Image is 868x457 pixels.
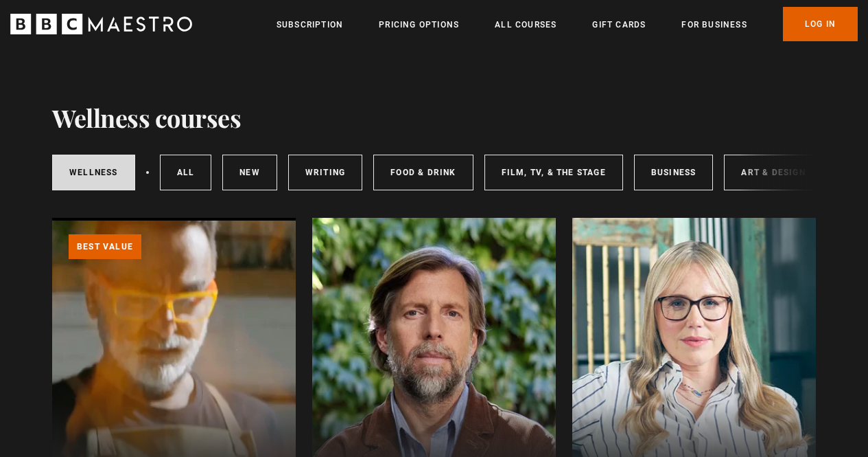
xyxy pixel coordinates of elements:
a: For business [681,18,747,32]
a: Art & Design [724,155,822,190]
a: Wellness [52,155,135,190]
a: Gift Cards [592,18,646,32]
a: All [160,155,212,190]
a: Pricing Options [379,18,459,32]
a: All Courses [495,18,556,32]
a: Writing [288,155,362,190]
a: Food & Drink [373,155,473,190]
a: Subscription [277,18,343,32]
h1: Wellness courses [52,103,241,132]
p: Best value [69,234,141,259]
nav: Primary [277,7,858,41]
a: Log In [783,7,858,41]
svg: BBC Maestro [10,14,192,34]
a: New [222,155,277,190]
a: Film, TV, & The Stage [484,155,623,190]
a: Business [634,155,714,190]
